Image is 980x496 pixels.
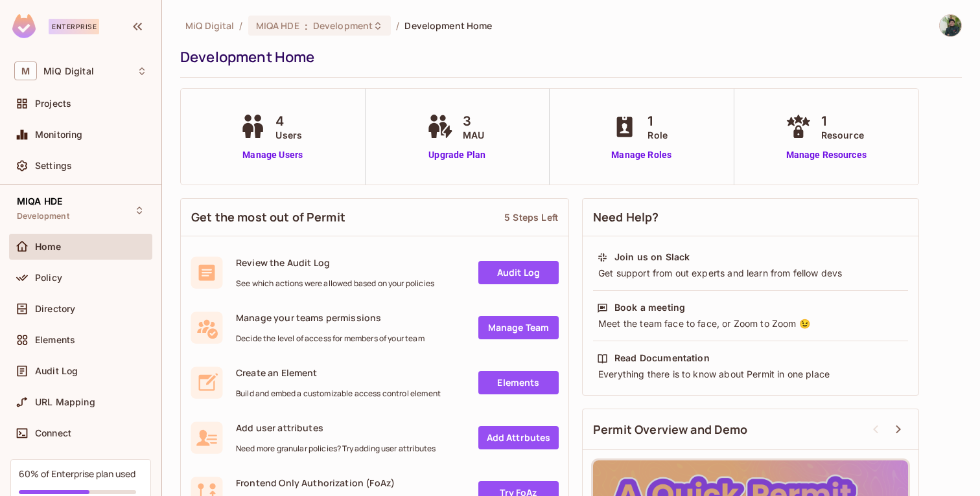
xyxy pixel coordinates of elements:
[35,130,83,140] span: Monitoring
[237,148,309,162] a: Manage Users
[304,21,309,31] span: :
[14,62,37,80] span: M
[35,242,62,252] span: Home
[49,19,99,34] div: Enterprise
[647,111,668,131] span: 1
[256,19,299,32] span: MIQA HDE
[35,397,95,407] span: URL Mapping
[35,98,71,109] span: Projects
[35,366,78,376] span: Audit Log
[463,128,484,142] span: MAU
[236,422,436,434] span: Add user attributes
[614,301,685,314] div: Book a meeting
[236,477,395,489] span: Frontend Only Authorization (FoAz)
[35,304,75,314] span: Directory
[236,389,441,399] span: Build and embed a customizable access control element
[424,148,491,162] a: Upgrade Plan
[236,366,441,379] span: Create an Element
[593,209,659,225] span: Need Help?
[43,66,94,76] span: Workspace: MiQ Digital
[614,251,690,264] div: Join us on Slack
[463,111,484,131] span: 3
[17,211,69,221] span: Development
[17,196,62,207] span: MIQA HDE
[821,128,864,142] span: Resource
[478,261,559,284] a: Audit Log
[597,368,904,381] div: Everything there is to know about Permit in one place
[609,148,674,162] a: Manage Roles
[35,428,71,438] span: Connect
[593,422,748,438] span: Permit Overview and Demo
[275,111,302,131] span: 4
[597,267,904,280] div: Get support from out experts and learn from fellow devs
[478,316,559,339] a: Manage Team
[236,256,434,269] span: Review the Audit Log
[275,128,302,142] span: Users
[313,19,373,32] span: Development
[614,352,710,365] div: Read Documentation
[236,311,425,324] span: Manage your teams permissions
[647,128,668,142] span: Role
[940,15,961,36] img: Rishabh Agrawal
[782,148,870,162] a: Manage Resources
[236,278,434,289] span: See which actions were allowed based on your policies
[821,111,864,131] span: 1
[239,19,242,32] li: /
[236,444,436,454] span: Need more granular policies? Try adding user attributes
[191,209,345,225] span: Get the most out of Permit
[19,468,135,480] div: 60% of Enterprise plan used
[236,333,425,344] span: Decide the level of access for members of your team
[185,19,234,32] span: the active workspace
[35,335,75,345] span: Elements
[396,19,399,32] li: /
[180,47,955,67] div: Development Home
[597,317,904,330] div: Meet the team face to face, or Zoom to Zoom 😉
[12,14,36,38] img: SReyMgAAAABJRU5ErkJggg==
[404,19,492,32] span: Development Home
[478,371,559,394] a: Elements
[35,273,62,283] span: Policy
[35,161,72,171] span: Settings
[478,426,559,449] a: Add Attrbutes
[504,211,558,223] div: 5 Steps Left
